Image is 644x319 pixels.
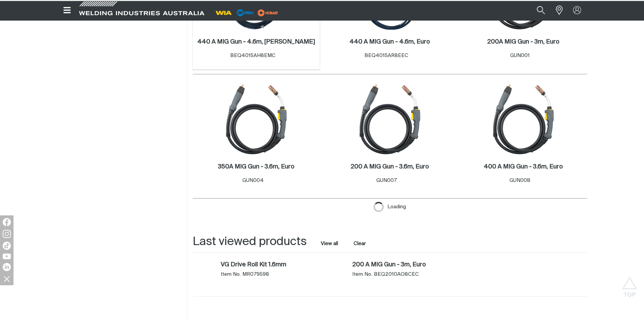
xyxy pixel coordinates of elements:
[510,53,530,58] span: GUN001
[256,10,280,15] a: miller
[484,163,563,171] a: 400 A MIG Gun - 3.6m, Euro
[376,178,397,183] span: GUN007
[487,83,559,155] img: 400 A MIG Gun - 3.6m, Euro
[218,164,294,170] h2: 350A MIG Gun - 3.6m, Euro
[230,53,276,58] span: BEQ4015AH8EMC
[351,163,429,171] a: 200 A MIG Gun - 3.6m, Euro
[3,218,11,226] img: Facebook
[197,38,315,46] a: 440 A MIG Gun - 4.6m, [PERSON_NAME]
[321,240,338,247] a: View all last viewed products
[193,234,307,249] h2: Last viewed products
[484,164,563,170] h2: 400 A MIG Gun - 3.6m, Euro
[352,261,452,269] a: 200 A MIG Gun - 3m, Euro
[221,261,320,269] a: VG Drive Roll Kit 1.6mm
[197,39,315,45] h2: 440 A MIG Gun - 4.6m, [PERSON_NAME]
[529,3,552,18] button: Search products
[352,239,367,248] button: Clear all last viewed products
[3,254,11,259] img: YouTube
[256,8,280,18] img: miller
[387,202,406,212] span: Loading
[487,39,559,45] h2: 200A MIG Gun - 3m, Euro
[374,271,419,278] span: BEQ2010AO8CEC
[622,277,637,292] button: Scroll to top
[242,178,264,183] span: GUN004
[221,271,241,278] span: Item No.
[364,53,408,58] span: BEQ4015AR8EEC
[521,3,552,18] input: Product name or item number...
[509,178,530,183] span: GUN008
[1,273,13,285] img: hide socials
[487,38,559,46] a: 200A MIG Gun - 3m, Euro
[324,260,455,289] article: 200 A MIG Gun - 3m, Euro (BEQ2010AO8CEC)
[220,83,292,155] img: 350A MIG Gun - 3.6m, Euro
[350,38,430,46] a: 440 A MIG Gun - 4.6m, Euro
[3,263,11,271] img: LinkedIn
[3,230,11,238] img: Instagram
[193,260,324,289] article: VG Drive Roll Kit 1.6mm (MR079598)
[350,39,430,45] h2: 440 A MIG Gun - 4.6m, Euro
[3,242,11,250] img: TikTok
[352,271,372,278] span: Item No.
[354,83,426,155] img: 200 A MIG Gun - 3.6m, Euro
[351,164,429,170] h2: 200 A MIG Gun - 3.6m, Euro
[218,163,294,171] a: 350A MIG Gun - 3.6m, Euro
[242,271,269,278] span: MR079598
